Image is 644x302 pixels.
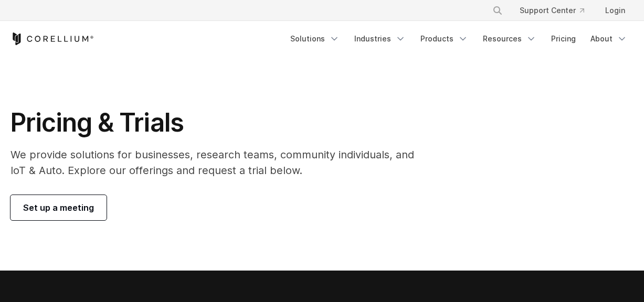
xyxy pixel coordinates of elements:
[284,29,346,48] a: Solutions
[10,195,107,220] a: Set up a meeting
[477,29,543,48] a: Resources
[597,1,634,20] a: Login
[23,201,94,214] span: Set up a meeting
[511,1,593,20] a: Support Center
[584,29,634,48] a: About
[488,1,507,20] button: Search
[10,33,94,45] a: Corellium Home
[10,147,419,178] p: We provide solutions for businesses, research teams, community individuals, and IoT & Auto. Explo...
[10,107,419,138] h1: Pricing & Trials
[414,29,474,48] a: Products
[545,29,582,48] a: Pricing
[480,1,634,20] div: Navigation Menu
[348,29,412,48] a: Industries
[284,29,634,48] div: Navigation Menu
